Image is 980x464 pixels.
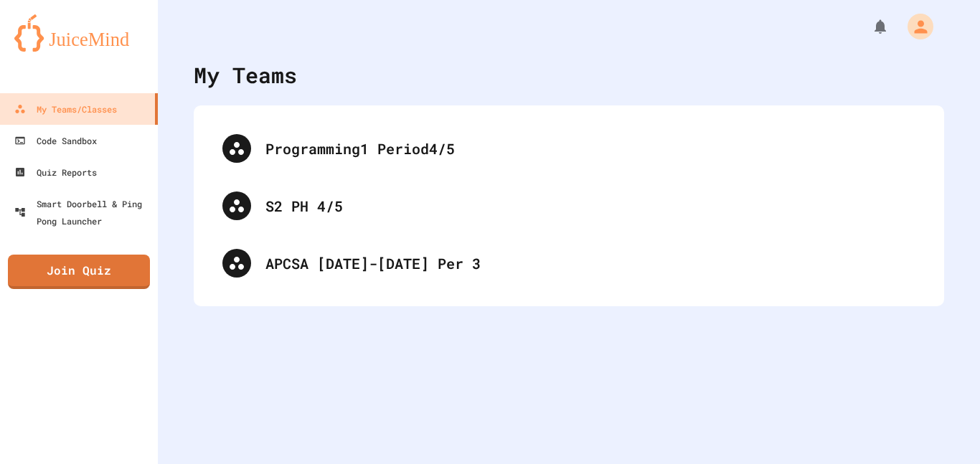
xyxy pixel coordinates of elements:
[861,344,966,405] iframe: chat widget
[208,177,930,235] div: S2 PH 4/5
[14,132,97,149] div: Code Sandbox
[14,164,97,181] div: Quiz Reports
[14,195,152,229] div: Smart Doorbell & Ping Pong Launcher
[14,100,117,118] div: My Teams/Classes
[208,235,930,292] div: APCSA [DATE]-[DATE] Per 3
[892,10,937,43] div: My Account
[194,59,297,91] div: My Teams
[920,407,966,450] iframe: chat widget
[265,138,915,159] div: Programming1 Period4/5
[208,120,930,177] div: Programming1 Period4/5
[845,14,892,39] div: My Notifications
[14,14,143,52] img: logo-orange.svg
[265,252,915,274] div: APCSA [DATE]-[DATE] Per 3
[265,195,915,217] div: S2 PH 4/5
[8,255,150,289] a: Join Quiz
